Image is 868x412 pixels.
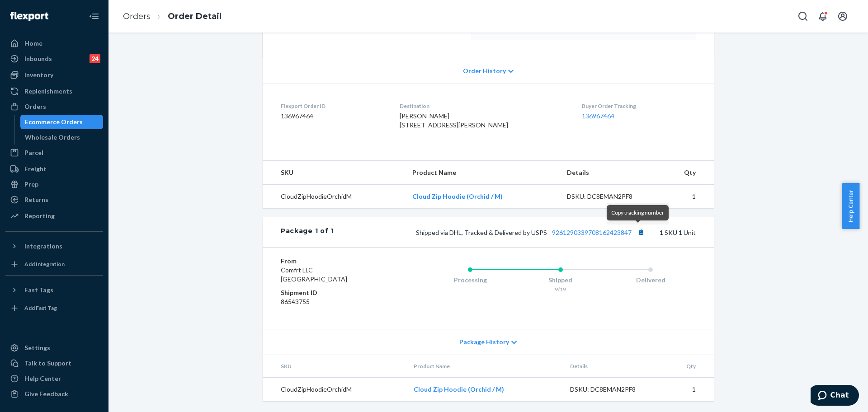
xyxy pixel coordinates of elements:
a: Replenishments [5,84,103,98]
div: Help Center [24,374,61,383]
a: Cloud Zip Hoodie (Orchid / M) [412,192,503,200]
dt: Buyer Order Tracking [582,102,696,110]
td: 1 [659,185,714,209]
button: Give Feedback [5,387,103,401]
div: Add Fast Tag [24,304,57,312]
button: Talk to Support [5,356,103,370]
div: 9/19 [515,286,606,293]
a: Parcel [5,145,103,160]
button: Copy tracking number [635,226,647,238]
button: Open account menu [834,7,852,25]
a: Settings [5,341,103,355]
div: Prep [24,180,38,189]
a: Returns [5,192,103,207]
a: Add Fast Tag [5,301,103,315]
button: Open Search Box [794,7,812,25]
span: [PERSON_NAME] [STREET_ADDRESS][PERSON_NAME] [400,112,508,129]
a: Order Detail [168,11,222,21]
a: Cloud Zip Hoodie (Orchid / M) [414,385,504,393]
a: Reporting [5,209,103,223]
div: Delivered [605,276,696,285]
div: Parcel [24,148,43,157]
div: Talk to Support [24,359,71,368]
td: CloudZipHoodieOrchidM [263,378,406,402]
th: Qty [662,355,714,378]
div: Fast Tags [24,286,53,295]
button: Integrations [5,239,103,253]
img: Flexport logo [10,12,48,21]
div: Wholesale Orders [25,133,80,142]
a: Add Integration [5,257,103,272]
ol: breadcrumbs [116,3,229,30]
button: Open notifications [814,7,832,25]
a: 136967464 [582,112,614,120]
div: Ecommerce Orders [25,117,83,126]
div: DSKU: DC8EMAN2PF8 [570,385,655,394]
a: Freight [5,162,103,176]
span: Comfrt LLC [GEOGRAPHIC_DATA] [281,266,347,283]
div: Reporting [24,211,55,220]
div: Integrations [24,242,62,251]
span: Package History [459,337,509,346]
th: SKU [263,355,406,378]
dt: Destination [400,102,568,110]
span: Order History [463,66,506,75]
div: Inventory [24,70,53,80]
div: Package 1 of 1 [281,226,334,238]
div: Freight [24,164,47,173]
iframe: Opens a widget where you can chat to one of our agents [811,385,859,407]
td: 1 [662,378,714,402]
dt: Flexport Order ID [281,102,385,110]
a: Home [5,36,103,51]
a: Ecommerce Orders [20,115,104,129]
button: Fast Tags [5,283,103,297]
a: 9261290339708162423847 [552,229,632,236]
a: Wholesale Orders [20,130,104,145]
a: Inventory [5,68,103,82]
dt: From [281,257,389,266]
span: Shipped via DHL, Tracked & Delivered by USPS [416,229,647,236]
th: Product Name [406,355,563,378]
th: Qty [659,161,714,185]
a: Help Center [5,371,103,386]
th: Product Name [405,161,560,185]
th: SKU [263,161,405,185]
div: Replenishments [24,87,72,96]
div: Inbounds [24,54,52,63]
button: Close Navigation [85,7,103,25]
span: Copy tracking number [611,209,664,216]
th: Details [560,161,659,185]
a: Inbounds24 [5,51,103,66]
th: Details [563,355,662,378]
dd: 86543755 [281,297,389,306]
div: DSKU: DC8EMAN2PF8 [567,192,652,201]
dt: Shipment ID [281,288,389,297]
div: Processing [425,276,515,285]
div: Give Feedback [24,389,68,398]
div: Settings [24,343,50,352]
div: 24 [90,54,100,63]
div: 1 SKU 1 Unit [334,226,696,238]
div: Orders [24,102,46,111]
div: Returns [24,195,48,204]
a: Orders [5,99,103,114]
div: Home [24,39,42,48]
button: Help Center [842,183,859,229]
a: Prep [5,177,103,192]
dd: 136967464 [281,112,385,121]
div: Add Integration [24,260,65,268]
a: Orders [123,11,151,21]
td: CloudZipHoodieOrchidM [263,185,405,209]
div: Shipped [515,276,606,285]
